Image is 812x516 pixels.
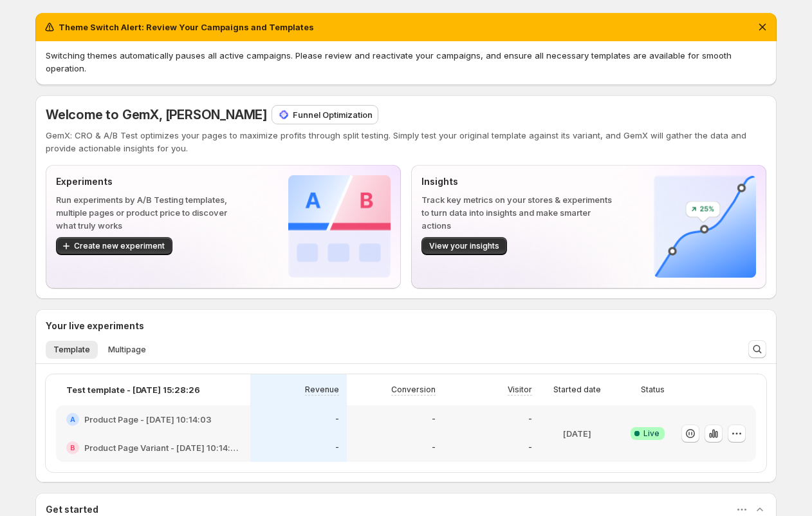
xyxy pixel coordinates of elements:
[432,443,436,453] p: -
[46,107,267,122] span: Welcome to GemX, [PERSON_NAME]
[753,18,771,36] button: Dismiss notification
[335,443,339,453] p: -
[108,345,146,355] span: Multipage
[53,345,90,355] span: Template
[74,241,165,251] span: Create new experiment
[391,385,436,395] p: Conversion
[429,241,499,251] span: View your insights
[59,21,314,33] h2: Theme Switch Alert: Review Your Campaigns and Templates
[508,385,532,395] p: Visitor
[46,320,144,332] h3: Your live experiments
[748,340,766,358] button: Search and filter results
[421,193,613,232] p: Track key metrics on your stores & experiments to turn data into insights and make smarter actions
[288,175,391,278] img: Experiments
[421,175,613,188] p: Insights
[553,385,601,395] p: Started date
[46,50,732,73] span: Switching themes automatically pauses all active campaigns. Please review and reactivate your cam...
[277,108,290,121] img: Funnel Optimization
[293,108,373,121] p: Funnel Optimization
[70,416,75,423] h2: A
[432,414,436,425] p: -
[56,193,247,232] p: Run experiments by A/B Testing templates, multiple pages or product price to discover what truly ...
[654,175,756,278] img: Insights
[641,385,665,395] p: Status
[46,129,766,155] p: GemX: CRO & A/B Test optimizes your pages to maximize profits through split testing. Simply test ...
[84,413,212,426] h2: Product Page - [DATE] 10:14:03
[335,414,339,425] p: -
[421,237,507,255] button: View your insights
[84,441,240,454] h2: Product Page Variant - [DATE] 10:14:03
[563,427,591,440] p: [DATE]
[56,175,247,188] p: Experiments
[643,428,660,439] span: Live
[46,503,98,516] h3: Get started
[528,443,532,453] p: -
[56,237,172,255] button: Create new experiment
[70,444,75,452] h2: B
[305,385,339,395] p: Revenue
[528,414,532,425] p: -
[66,383,200,396] p: Test template - [DATE] 15:28:26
